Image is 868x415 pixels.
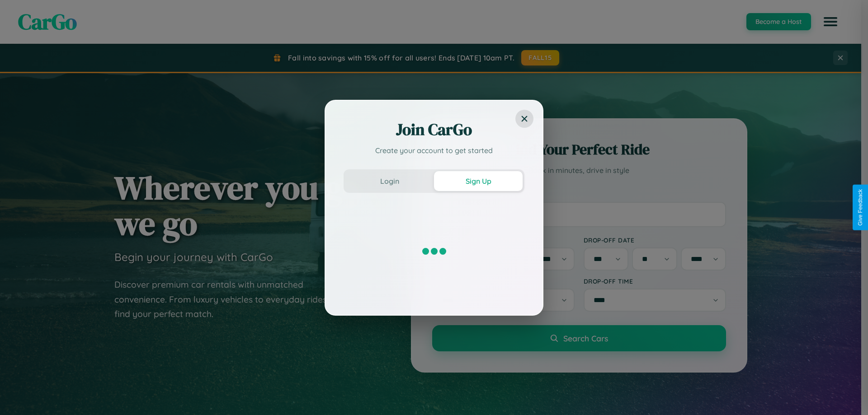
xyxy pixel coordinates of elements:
div: Give Feedback [857,189,863,226]
h2: Join CarGo [344,119,524,140]
iframe: Intercom live chat [9,384,31,406]
button: Sign Up [434,171,523,191]
button: Login [345,171,434,191]
p: Create your account to get started [344,145,524,156]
